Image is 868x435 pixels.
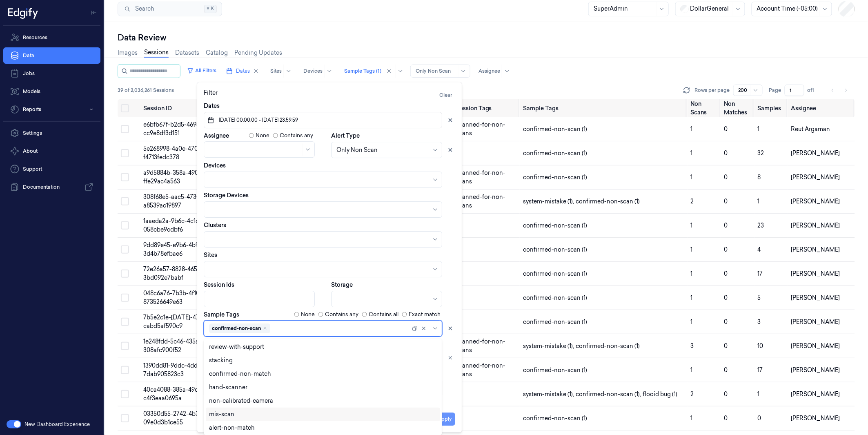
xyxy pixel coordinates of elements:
[236,67,250,75] span: Dates
[791,149,840,157] span: [PERSON_NAME]
[209,370,271,378] div: confirmed-non-match
[3,143,100,159] button: About
[118,49,138,57] a: Images
[3,179,100,195] a: Documentation
[121,221,129,230] button: Select row
[3,83,100,100] a: Models
[3,29,100,46] a: Resources
[121,149,129,157] button: Select row
[691,198,694,205] span: 2
[724,270,728,277] span: 0
[121,390,129,398] button: Select row
[758,294,761,301] span: 5
[791,198,840,205] span: [PERSON_NAME]
[523,125,587,134] span: confirmed-non-scan (1)
[724,222,728,229] span: 0
[724,174,728,181] span: 0
[121,366,129,374] button: Select row
[523,342,576,350] span: system-mistake (1) ,
[827,85,852,96] nav: pagination
[691,125,693,133] span: 1
[688,99,721,117] th: Non Scans
[204,281,234,289] label: Session Ids
[691,149,693,157] span: 1
[175,49,199,57] a: Datasets
[523,149,587,158] span: confirmed-non-scan (1)
[791,390,840,398] span: [PERSON_NAME]
[691,390,694,398] span: 2
[143,145,218,161] span: 5e268998-4a0e-4708-9f5b-f4713fedc378
[209,397,273,405] div: non-calibrated-camera
[143,169,219,185] span: a9d5884b-358a-490d-bac1-ffe29ac4a563
[791,342,840,350] span: [PERSON_NAME]
[523,197,576,206] span: system-mistake (1) ,
[643,390,677,399] span: flooid bug (1)
[791,174,840,181] span: [PERSON_NAME]
[791,125,830,133] span: Reut Argaman
[118,32,855,43] div: Data Review
[263,326,267,331] div: Remove ,confirmed-non-scan
[791,294,840,301] span: [PERSON_NAME]
[3,65,100,82] a: Jobs
[206,49,228,57] a: Catalog
[121,173,129,181] button: Select row
[331,132,360,140] label: Alert Type
[456,193,506,209] span: scanned-for-non-scans
[769,87,781,94] span: Page
[121,104,129,112] button: Select all
[217,116,298,124] span: [DATE] 00:00:00 - [DATE] 23:59:59
[204,161,226,170] label: Devices
[325,310,358,319] label: Contains any
[143,410,218,426] span: 03350d55-2742-4b3a-b11a-09e0d3b1ce55
[758,342,763,350] span: 10
[576,197,640,206] span: confirmed-non-scan (1)
[209,356,233,365] div: stacking
[523,414,587,423] span: confirmed-non-scan (1)
[143,241,219,257] span: 9dd89e45-e9b6-4b9f-a397-3d4b78efbae6
[691,174,693,181] span: 1
[143,265,218,281] span: 72e26a57-8828-4655-8565-3bd092e7babf
[121,414,129,422] button: Select row
[523,270,587,278] span: confirmed-non-scan (1)
[576,390,643,399] span: confirmed-non-scan (1) ,
[143,338,217,354] span: 1e248fdd-5c46-435a-aa84-308afc900f52
[691,342,694,350] span: 3
[758,125,760,133] span: 1
[204,251,217,259] label: Sites
[523,366,587,375] span: confirmed-non-scan (1)
[87,6,100,19] button: Toggle Navigation
[456,169,506,185] span: scanned-for-non-scans
[143,386,218,402] span: 40ca4088-385a-49cb-812c-c4f3eaa0695a
[724,415,728,422] span: 0
[453,99,520,117] th: Session Tags
[204,312,239,317] label: Sample Tags
[758,415,761,422] span: 0
[724,149,728,157] span: 0
[223,65,262,78] button: Dates
[724,342,728,350] span: 0
[204,102,220,110] label: Dates
[691,318,693,326] span: 1
[143,217,217,233] span: 1aaeda2a-9b6c-4c1d-a4e9-058cbe9cdbf6
[691,222,693,229] span: 1
[691,294,693,301] span: 1
[121,125,129,133] button: Select row
[791,246,840,253] span: [PERSON_NAME]
[143,121,217,137] span: e6bfb67f-b2d5-4696-8d6f-cc9e8df3d151
[523,294,587,302] span: confirmed-non-scan (1)
[724,318,728,326] span: 0
[434,413,455,426] button: Apply
[721,99,754,117] th: Non Matches
[3,101,100,118] button: Reports
[209,383,247,392] div: hand-scanner
[3,125,100,141] a: Settings
[724,198,728,205] span: 0
[724,125,728,133] span: 0
[788,99,855,117] th: Assignee
[143,314,224,330] span: 7b5e2c1e-[DATE]-4748-a337-cabd5af590c9
[758,366,763,374] span: 17
[724,390,728,398] span: 0
[758,222,764,229] span: 23
[121,294,129,302] button: Select row
[456,362,506,378] span: scanned-for-non-scans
